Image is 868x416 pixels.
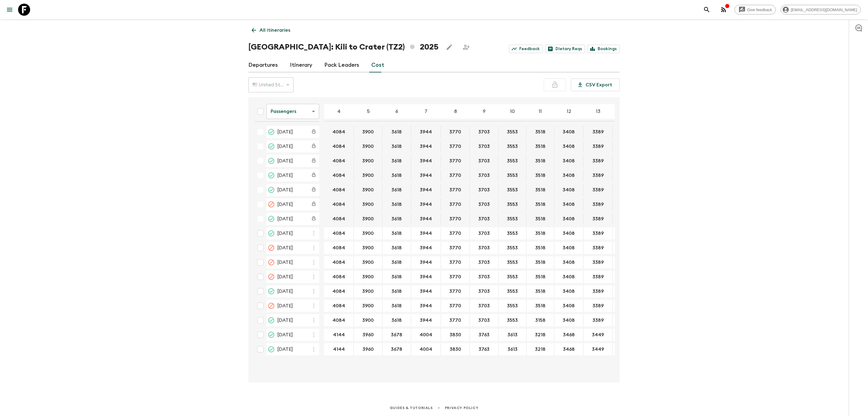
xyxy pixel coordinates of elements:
button: CSV Export [571,78,620,91]
button: 4004 [412,329,439,341]
button: 3944 [413,155,439,167]
button: 3526 [614,155,640,167]
p: 9 [483,108,486,115]
button: 3408 [555,285,582,297]
div: 09 Aug 2025; 12 [554,169,583,181]
button: 3618 [384,285,409,297]
svg: Guaranteed [268,331,275,338]
button: 3900 [355,155,381,167]
button: 3703 [471,285,497,297]
button: 3518 [528,184,553,196]
div: 23 Aug 2025; 13 [583,184,613,196]
button: 3389 [585,300,611,312]
button: 3770 [442,227,468,239]
button: 3900 [355,285,381,297]
button: 3618 [384,169,409,181]
p: All itineraries [259,27,290,34]
button: 3408 [555,140,582,152]
button: 3770 [442,256,468,268]
button: 3900 [355,140,381,152]
div: 26 Jul 2025; 4 [324,155,354,167]
div: Passengers [266,103,319,120]
button: 3763 [471,343,497,355]
a: Feedback [509,45,543,53]
div: 28 Jun 2025; 13 [583,126,613,138]
h1: [GEOGRAPHIC_DATA]: Kili to Crater (TZ2) 2025 [248,41,439,53]
button: 3449 [585,343,611,355]
button: 3553 [500,198,525,210]
a: Give feedback [734,5,776,14]
button: 3703 [471,169,497,181]
div: 23 Aug 2025; 9 [470,184,498,196]
button: 3944 [413,140,439,152]
div: 12 Jul 2025; 5 [354,140,382,152]
div: 26 Jul 2025; 6 [382,155,411,167]
button: 3158 [528,314,553,326]
a: Pack Leaders [324,58,359,72]
button: 3526 [614,140,640,152]
div: Costs are fixed. The departure date (26 Jul 2025) has passed [308,155,319,166]
span: [DATE] [277,143,293,150]
button: 3526 [614,169,640,181]
a: Privacy Policy [445,405,478,411]
a: Departures [248,58,278,72]
a: Cost [371,58,384,72]
button: 4084 [325,198,352,210]
button: 4084 [325,184,352,196]
div: 26 Jul 2025; 11 [527,155,554,167]
svg: Completed [268,143,275,150]
button: 4084 [325,227,352,239]
button: 4084 [325,300,352,312]
button: 3526 [614,271,640,283]
button: 3526 [614,300,640,312]
button: 3900 [355,169,381,181]
button: 3830 [442,343,468,355]
p: 7 [425,108,427,115]
button: 3770 [442,140,468,152]
a: All itineraries [248,24,294,36]
svg: Completed [268,157,275,165]
div: 30 Aug 2025; 10 [498,198,527,210]
button: 3770 [442,285,468,297]
button: 3900 [355,271,381,283]
button: 3944 [413,213,439,225]
button: 3518 [528,300,553,312]
button: 3518 [528,126,553,138]
button: 3389 [585,285,611,297]
button: 3900 [355,314,381,326]
div: 30 Aug 2025; 7 [411,198,441,210]
div: 09 Aug 2025; 9 [470,169,498,181]
button: 3526 [614,314,640,326]
button: 3518 [528,140,553,152]
div: 23 Aug 2025; 5 [354,184,382,196]
button: 3944 [413,300,439,312]
button: 3468 [556,329,582,341]
div: 09 Aug 2025; 11 [527,169,554,181]
button: 3703 [471,256,497,268]
svg: Cancelled [268,273,275,280]
div: 28 Jun 2025; 7 [411,126,441,138]
button: 3900 [355,227,381,239]
button: 3944 [413,126,439,138]
button: 3900 [355,184,381,196]
button: 3900 [355,242,381,254]
div: 12 Jul 2025; 9 [470,140,498,152]
button: menu [4,4,16,16]
button: 4084 [325,126,352,138]
button: 3553 [500,184,525,196]
button: 3553 [500,242,525,254]
button: 3960 [355,343,381,355]
button: 3613 [500,329,525,341]
button: 3770 [442,300,468,312]
span: [DATE] [277,186,293,194]
div: Select all [254,105,266,117]
div: 12 Jul 2025; 7 [411,140,441,152]
button: 3408 [555,256,582,268]
button: 3618 [384,256,409,268]
button: 3218 [528,329,553,341]
button: 3770 [442,169,468,181]
div: 12 Jul 2025; 11 [527,140,554,152]
button: 3770 [442,155,468,167]
button: 4084 [325,256,352,268]
svg: Cancelled [268,259,275,266]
